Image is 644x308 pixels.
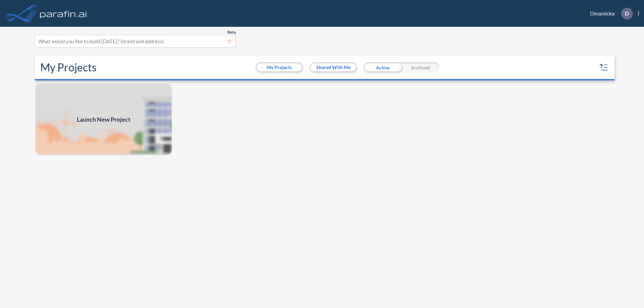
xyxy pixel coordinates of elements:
[580,8,639,19] div: Dinamicka
[35,83,172,156] a: Launch New Project
[364,62,401,72] div: Active
[35,83,172,156] img: add
[227,29,236,35] span: Beta
[39,7,88,20] img: logo
[77,115,130,124] span: Launch New Project
[40,61,97,74] h2: My Projects
[257,63,302,71] button: My Projects
[401,62,439,72] div: Archived
[598,62,609,73] button: sort
[625,10,629,16] p: D
[311,63,356,71] button: Shared With Me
